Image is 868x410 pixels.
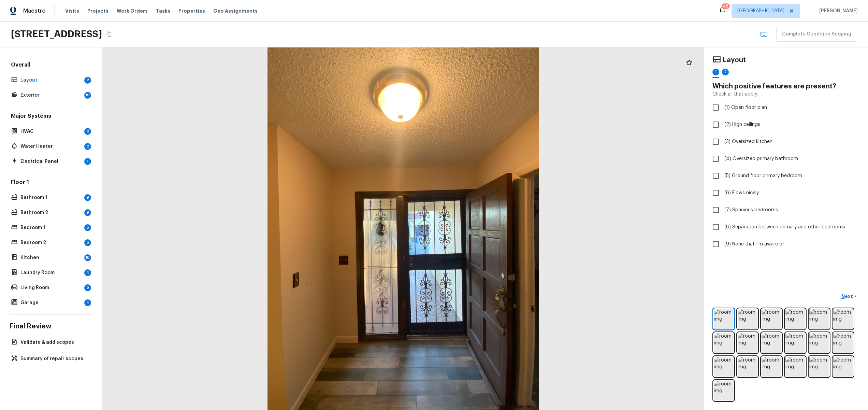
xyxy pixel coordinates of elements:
[724,224,845,230] span: (8) Separation between primary and other bedrooms
[84,224,91,231] div: 5
[84,299,91,306] div: 4
[738,333,757,353] img: room img
[714,309,734,329] img: room img
[724,104,767,111] span: (1) Open floor plan
[20,158,82,165] p: Electrical Panel
[20,254,82,261] p: Kitchen
[84,158,91,165] div: 1
[10,179,92,187] h5: Floor 1
[178,8,205,14] span: Properties
[724,172,802,179] span: (5) Ground floor primary bedroom
[117,8,148,14] span: Work Orders
[785,357,805,377] img: room img
[20,143,82,150] p: Water Heater
[84,239,91,246] div: 5
[84,254,91,261] div: 10
[724,189,759,196] span: (6) Flows nicely
[724,207,778,213] span: (7) Spacious bedrooms
[723,3,728,10] div: 48
[84,209,91,216] div: 9
[20,128,82,135] p: HVAC
[809,309,829,329] img: room img
[10,322,92,331] h4: Final Review
[213,8,258,14] span: Geo Assignments
[712,69,719,75] div: 1
[833,333,853,353] img: room img
[20,299,82,306] p: Garage
[838,291,860,302] button: Next>
[105,30,114,39] button: Copy Address
[833,309,853,329] img: room img
[762,333,781,353] img: room img
[20,339,88,346] p: Validate & add scopes
[20,355,88,362] p: Summary of repair scopes
[10,112,92,121] h5: Major Systems
[809,333,829,353] img: room img
[20,269,82,276] p: Laundry Room
[785,309,805,329] img: room img
[714,357,734,377] img: room img
[84,269,91,276] div: 4
[20,77,82,84] p: Layout
[20,194,82,201] p: Bathroom 1
[762,309,781,329] img: room img
[87,8,108,14] span: Projects
[156,9,170,13] span: Tasks
[20,284,82,291] p: Living Room
[816,8,858,14] span: [PERSON_NAME]
[20,92,82,99] p: Exterior
[724,138,772,145] span: (3) Oversized kitchen
[809,357,829,377] img: room img
[714,333,734,353] img: room img
[84,284,91,291] div: 5
[841,293,854,300] p: Next
[712,82,860,91] h4: Which positive features are present?
[724,155,798,162] span: (4) Oversized primary bathroom
[785,333,805,353] img: room img
[65,8,79,14] span: Visits
[738,309,757,329] img: room img
[20,209,82,216] p: Bathroom 2
[714,381,734,400] img: room img
[20,224,82,231] p: Bedroom 1
[84,92,91,99] div: 19
[737,8,784,14] span: [GEOGRAPHIC_DATA]
[723,56,746,65] h4: Layout
[722,69,729,75] div: 2
[11,28,102,40] h2: [STREET_ADDRESS]
[84,128,91,135] div: 2
[10,61,92,70] h5: Overall
[84,77,91,84] div: 2
[84,194,91,201] div: 9
[762,357,781,377] img: room img
[20,239,82,246] p: Bedroom 2
[712,91,758,98] p: Check all that apply.
[833,357,853,377] img: room img
[724,121,760,128] span: (2) High ceilings
[724,241,784,248] span: (9) None that I’m aware of
[738,357,757,377] img: room img
[84,143,91,150] div: 2
[23,8,46,14] span: Maestro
